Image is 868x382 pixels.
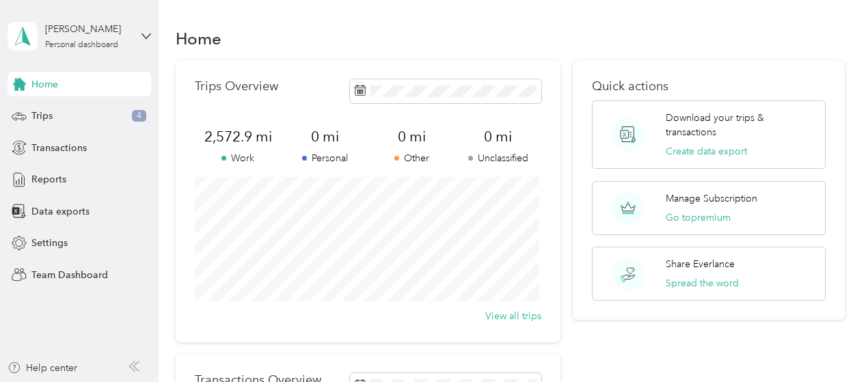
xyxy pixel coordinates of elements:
span: Team Dashboard [31,268,108,282]
div: [PERSON_NAME] [45,22,131,36]
span: Transactions [31,141,87,155]
span: Settings [31,236,68,250]
button: Create data export [666,144,747,159]
span: Reports [31,172,66,187]
span: 4 [132,110,146,122]
span: 0 mi [455,127,541,146]
span: Data exports [31,204,90,219]
span: 0 mi [282,127,368,146]
p: Trips Overview [195,79,278,94]
span: 0 mi [368,127,455,146]
p: Share Everlance [666,257,735,271]
p: Other [368,151,455,165]
p: Work [195,151,282,165]
p: Quick actions [592,79,826,94]
h1: Home [176,31,221,46]
button: Spread the word [666,276,739,290]
button: View all trips [485,309,541,323]
p: Download your trips & transactions [666,111,815,139]
span: Trips [31,109,53,123]
button: Go topremium [666,210,731,225]
div: Personal dashboard [45,41,118,49]
span: Home [31,77,58,92]
button: Help center [8,361,77,375]
p: Unclassified [455,151,541,165]
p: Personal [282,151,368,165]
p: Manage Subscription [666,191,757,206]
span: 2,572.9 mi [195,127,282,146]
iframe: Everlance-gr Chat Button Frame [791,305,868,382]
